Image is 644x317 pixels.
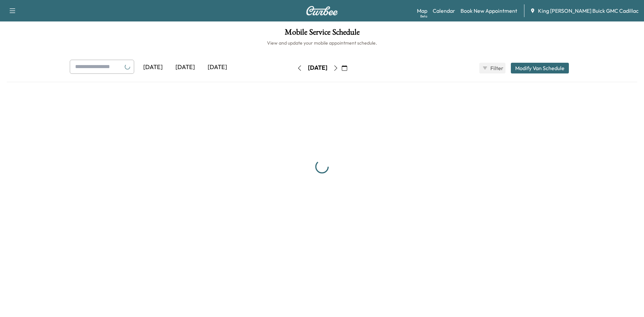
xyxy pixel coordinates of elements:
[7,28,637,40] h1: Mobile Service Schedule
[169,60,201,75] div: [DATE]
[201,60,233,75] div: [DATE]
[433,7,455,15] a: Calendar
[306,6,338,15] img: Curbee Logo
[417,7,427,15] a: MapBeta
[511,63,569,73] button: Modify Van Schedule
[308,64,327,72] div: [DATE]
[538,7,639,15] span: King [PERSON_NAME] Buick GMC Cadillac
[479,63,505,73] button: Filter
[420,14,427,19] div: Beta
[490,64,502,72] span: Filter
[7,40,637,46] h6: View and update your mobile appointment schedule.
[461,7,517,15] a: Book New Appointment
[137,60,169,75] div: [DATE]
